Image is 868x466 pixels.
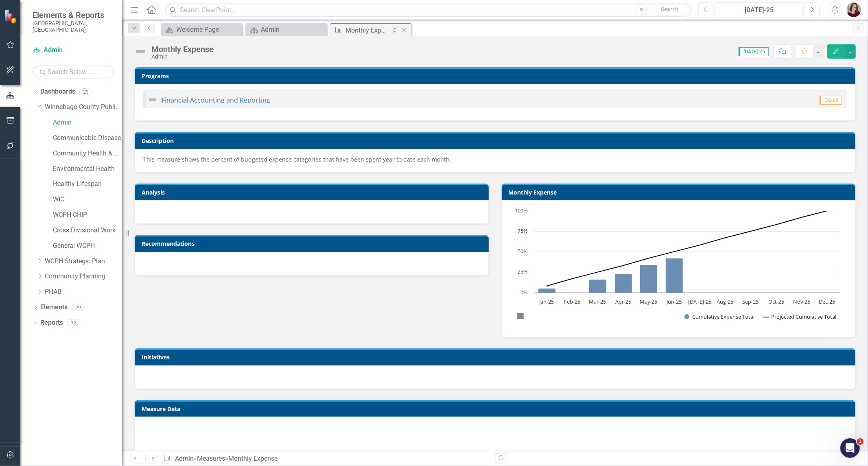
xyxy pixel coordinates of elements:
a: Communicable Disease [53,133,122,143]
h3: Measure Data [142,406,851,412]
a: Community Planning [45,272,122,281]
button: [DATE]-25 [716,2,802,17]
text: Projected Cumulative Total [771,313,836,320]
div: » » [163,454,489,464]
path: May-25, 34. Cumulative Expense Total. [640,265,657,293]
text: [DATE]-25 [688,298,711,305]
a: General WCPH [53,241,122,251]
span: Search [661,6,678,13]
a: Community Health & Prevention [53,149,122,158]
text: Jun-25 [666,298,682,305]
a: Admin [33,46,114,55]
h3: Description [142,138,851,144]
button: Show Projected Cumulative Total [763,313,837,320]
path: Jan-25, 5. Cumulative Expense Total. [538,289,555,293]
span: [DATE]-25 [739,47,769,56]
a: PHAB [45,287,122,297]
img: Not Defined [148,95,157,105]
a: Elements [40,303,68,312]
img: Sarahjean Schluechtermann [846,2,861,17]
text: Nov-25 [793,298,810,305]
a: Environmental Health [53,164,122,174]
h3: Programs [142,73,851,79]
div: [DATE]-25 [719,5,800,15]
text: Sep-25 [742,298,759,305]
svg: Interactive chart [510,207,844,329]
text: Feb-25 [564,298,580,305]
a: Dashboards [40,87,75,96]
div: Monthly Expense [228,455,278,462]
text: 25% [518,268,528,275]
text: 50% [518,247,528,255]
div: 23 [79,88,92,95]
small: [GEOGRAPHIC_DATA], [GEOGRAPHIC_DATA] [33,20,114,33]
div: 12 [67,319,80,326]
path: Jun-25, 42. Cumulative Expense Total. [665,258,683,293]
a: WCPH Strategic Plan [45,257,122,266]
div: Chart. Highcharts interactive chart. [510,207,847,329]
a: Admin [175,455,194,462]
a: Measures [197,455,225,462]
button: Search [649,4,690,15]
text: Apr-25 [615,298,631,305]
span: Q2-25 [820,96,842,105]
input: Search Below... [33,65,114,79]
a: Cross Divisional Work [53,226,122,235]
iframe: Intercom live chat [840,438,860,458]
div: Monthly Expense [151,45,214,54]
text: 0% [520,289,528,296]
path: Mar-25, 16. Cumulative Expense Total. [589,280,606,293]
a: Welcome Page [163,24,240,35]
img: Not Defined [134,45,147,58]
text: Mar-25 [589,298,606,305]
text: Dec-25 [819,298,835,305]
div: Admin [151,54,214,60]
text: Cumulative Expense Total [692,313,754,320]
h3: Initiatives [142,354,851,360]
text: Aug-25 [717,298,733,305]
text: Jan-25 [538,298,554,305]
button: View chart menu, Chart [514,311,526,322]
button: Show Cumulative Expense Total [684,313,755,320]
h3: Analysis [142,189,485,195]
div: 29 [72,304,85,311]
p: This measure shows the percent of budgeted expense categories that have been spent year to date e... [143,155,847,164]
img: ClearPoint Strategy [4,9,18,24]
a: Healthy Lifespan [53,179,122,189]
a: WCPH CHIP [53,210,122,220]
input: Search ClearPoint... [165,3,692,17]
path: Apr-25, 23. Cumulative Expense Total. [614,274,632,293]
text: 75% [518,227,528,234]
h3: Recommendations [142,241,485,247]
div: Admin [261,24,325,35]
h3: Monthly Expense [509,189,852,195]
text: May-25 [640,298,657,305]
text: 100% [515,207,528,214]
a: Admin [53,118,122,127]
div: Welcome Page [176,24,240,35]
a: Reports [40,318,63,328]
text: Oct-25 [768,298,784,305]
div: Monthly Expense [345,25,389,35]
a: Winnebago County Public Health [45,103,122,112]
span: 1 [857,438,864,445]
a: Admin [247,24,325,35]
span: Elements & Reports [33,10,114,20]
a: Financial Accounting and Reporting [162,96,270,105]
a: WIC [53,195,122,204]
